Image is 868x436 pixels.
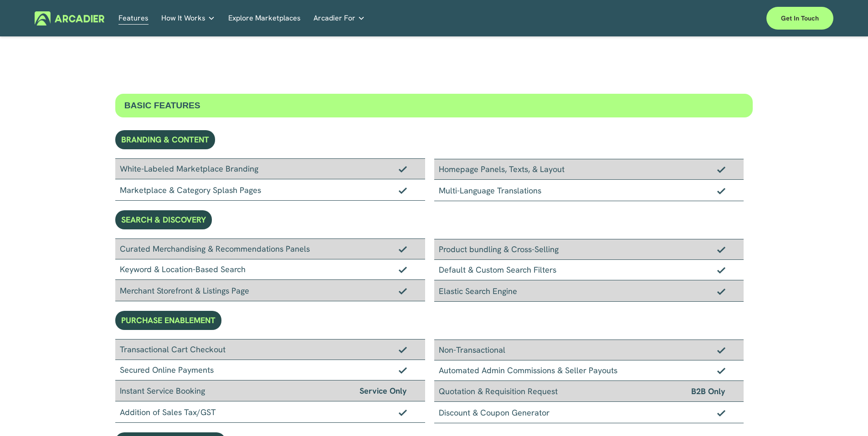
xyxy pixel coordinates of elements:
[399,288,407,294] img: Checkmark
[822,392,868,436] iframe: Chat Widget
[717,347,725,353] img: Checkmark
[691,385,725,398] span: B2B Only
[118,11,149,25] a: Features
[399,409,407,416] img: Checkmark
[313,11,365,25] a: folder dropdown
[115,238,425,259] div: Curated Merchandising & Recommendations Panels
[717,288,725,294] img: Checkmark
[115,158,425,179] div: White-Labeled Marketplace Branding
[161,11,215,25] a: folder dropdown
[434,239,744,260] div: Product bundling & Cross-Selling
[115,280,425,301] div: Merchant Storefront & Listings Page
[434,260,744,280] div: Default & Custom Search Filters
[360,384,407,397] span: Service Only
[434,159,744,180] div: Homepage Panels, Texts, & Layout
[228,11,301,25] a: Explore Marketplaces
[434,280,744,302] div: Elastic Search Engine
[35,11,104,25] img: Arcadier
[717,246,725,253] img: Checkmark
[115,179,425,201] div: Marketplace & Category Splash Pages
[717,166,725,172] img: Checkmark
[399,166,407,172] img: Checkmark
[115,130,215,149] div: BRANDING & CONTENT
[115,339,425,360] div: Transactional Cart Checkout
[717,367,725,374] img: Checkmark
[434,180,744,201] div: Multi-Language Translations
[115,380,425,401] div: Instant Service Booking
[115,210,212,229] div: SEARCH & DISCOVERY
[115,401,425,423] div: Addition of Sales Tax/GST
[115,94,753,117] div: BASIC FEATURES
[766,7,833,30] a: Get in touch
[399,266,407,273] img: Checkmark
[399,187,407,193] img: Checkmark
[399,367,407,373] img: Checkmark
[717,267,725,273] img: Checkmark
[161,12,205,25] span: How It Works
[313,12,355,25] span: Arcadier For
[434,340,744,360] div: Non-Transactional
[717,410,725,416] img: Checkmark
[434,360,744,381] div: Automated Admin Commissions & Seller Payouts
[434,402,744,423] div: Discount & Coupon Generator
[115,259,425,280] div: Keyword & Location-Based Search
[434,381,744,402] div: Quotation & Requisition Request
[717,188,725,194] img: Checkmark
[115,311,221,330] div: PURCHASE ENABLEMENT
[399,346,407,353] img: Checkmark
[115,360,425,380] div: Secured Online Payments
[399,246,407,252] img: Checkmark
